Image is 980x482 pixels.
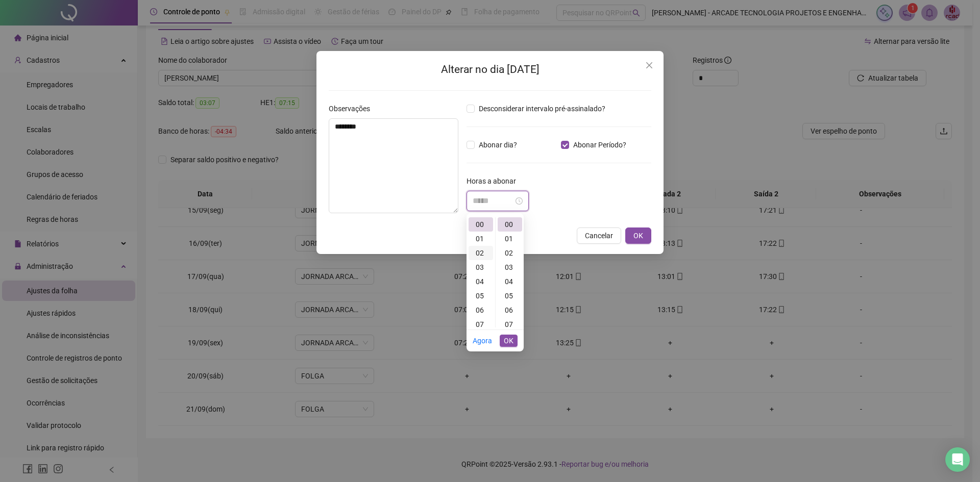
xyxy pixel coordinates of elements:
[473,337,492,345] a: Agora
[641,57,657,73] button: Close
[469,274,493,289] div: 04
[945,447,970,472] div: Open Intercom Messenger
[500,335,518,347] button: OK
[585,230,613,241] span: Cancelar
[498,232,522,246] div: 01
[469,232,493,246] div: 01
[469,303,493,317] div: 06
[625,227,651,244] button: OK
[475,103,609,114] span: Desconsiderar intervalo pré-assinalado?
[645,61,653,69] span: close
[577,227,621,244] button: Cancelar
[633,230,643,241] span: OK
[498,260,522,274] div: 03
[569,139,630,150] span: Abonar Período?
[467,175,523,187] label: Horas a abonar
[329,61,651,78] h2: Alterar no dia [DATE]
[498,303,522,317] div: 06
[469,260,493,274] div: 03
[329,103,377,114] label: Observações
[469,289,493,303] div: 05
[469,317,493,332] div: 07
[469,217,493,232] div: 00
[498,317,522,332] div: 07
[498,217,522,232] div: 00
[469,246,493,260] div: 02
[504,335,513,346] span: OK
[475,139,521,150] span: Abonar dia?
[498,246,522,260] div: 02
[498,289,522,303] div: 05
[498,274,522,289] div: 04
